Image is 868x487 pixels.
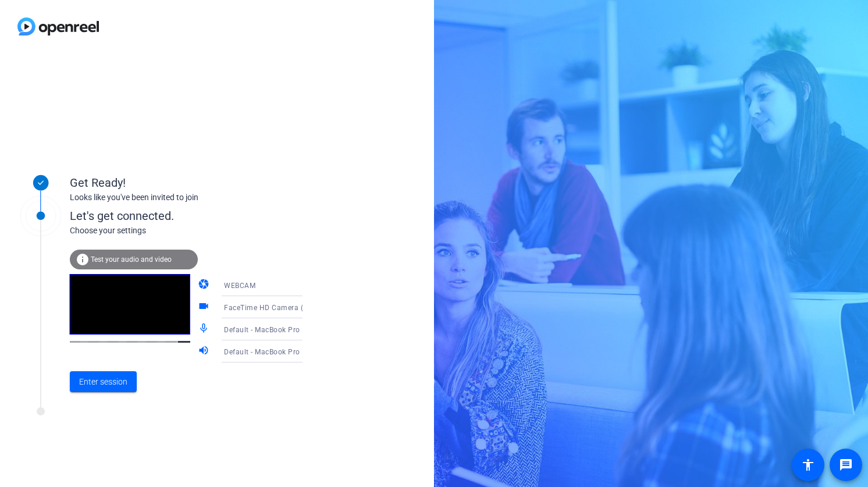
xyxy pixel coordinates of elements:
mat-icon: message [839,458,853,472]
mat-icon: accessibility [801,458,815,472]
div: Looks like you've been invited to join [70,191,303,204]
mat-icon: videocam [198,300,212,314]
mat-icon: volume_up [198,344,212,358]
span: Test your audio and video [91,255,172,264]
span: Default - MacBook Pro Microphone (Built-in) [224,325,373,334]
span: FaceTime HD Camera (3A71:F4B5) [224,303,343,312]
mat-icon: mic_none [198,322,212,336]
span: Default - MacBook Pro Speakers (Built-in) [224,347,364,356]
button: Enter session [70,371,137,392]
span: Enter session [79,376,127,388]
div: Get Ready! [70,174,303,191]
div: Let's get connected. [70,207,326,225]
mat-icon: info [76,253,90,266]
span: WEBCAM [224,282,255,290]
mat-icon: camera [198,278,212,292]
div: Choose your settings [70,225,326,237]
